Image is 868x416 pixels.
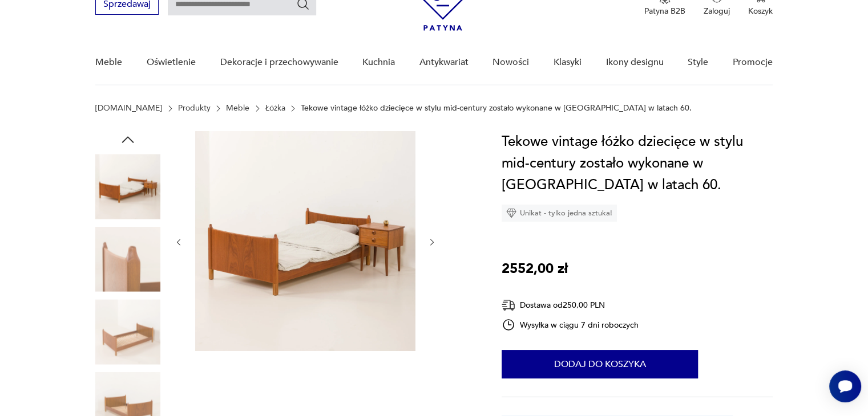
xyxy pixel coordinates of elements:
[195,131,415,351] img: Zdjęcie produktu Tekowe vintage łóżko dziecięce w stylu mid-century zostało wykonane w Danii w la...
[502,318,639,332] div: Wysyłka w ciągu 7 dni roboczych
[301,104,692,113] p: Tekowe vintage łóżko dziecięce w stylu mid-century zostało wykonane w [GEOGRAPHIC_DATA] w latach 60.
[506,208,516,218] img: Ikona diamentu
[147,40,196,84] a: Oświetlenie
[502,298,515,312] img: Ikona dostawy
[748,6,773,17] p: Koszyk
[95,154,160,219] img: Zdjęcie produktu Tekowe vintage łóżko dziecięce w stylu mid-century zostało wykonane w Danii w la...
[829,370,861,402] iframe: Smartsupp widget button
[95,299,160,364] img: Zdjęcie produktu Tekowe vintage łóżko dziecięce w stylu mid-century zostało wykonane w Danii w la...
[502,298,639,312] div: Dostawa od 250,00 PLN
[605,40,663,84] a: Ikony designu
[362,40,395,84] a: Kuchnia
[688,40,708,84] a: Style
[733,40,773,84] a: Promocje
[95,40,122,84] a: Meble
[178,104,211,113] a: Produkty
[419,40,469,84] a: Antykwariat
[502,131,773,196] h1: Tekowe vintage łóżko dziecięce w stylu mid-century zostało wykonane w [GEOGRAPHIC_DATA] w latach 60.
[554,40,582,84] a: Klasyki
[95,104,162,113] a: [DOMAIN_NAME]
[220,40,338,84] a: Dekoracje i przechowywanie
[226,104,249,113] a: Meble
[644,6,685,17] p: Patyna B2B
[704,6,730,17] p: Zaloguj
[95,1,159,9] a: Sprzedawaj
[265,104,285,113] a: Łóżka
[492,40,529,84] a: Nowości
[95,227,160,292] img: Zdjęcie produktu Tekowe vintage łóżko dziecięce w stylu mid-century zostało wykonane w Danii w la...
[502,258,568,280] p: 2552,00 zł
[502,205,617,222] div: Unikat - tylko jedna sztuka!
[502,350,698,378] button: Dodaj do koszyka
